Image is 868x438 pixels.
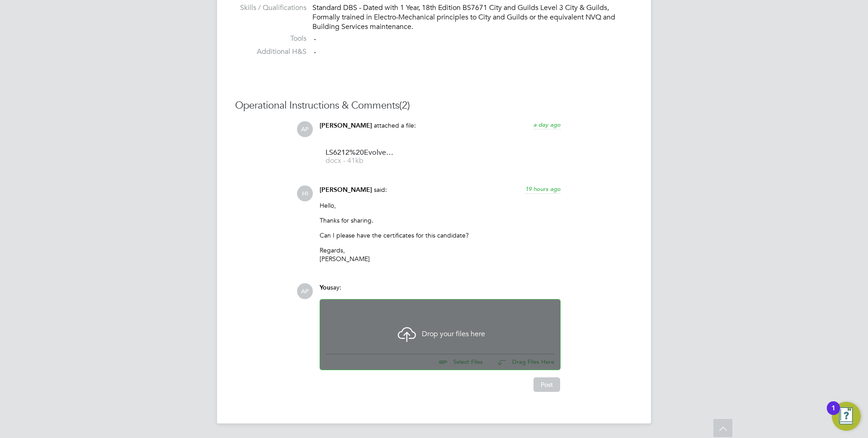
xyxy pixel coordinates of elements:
[320,246,561,262] p: Regards, [PERSON_NAME]
[235,99,633,112] h3: Operational Instructions & Comments
[297,186,313,201] span: HI
[235,47,307,57] label: Additional H&S
[525,185,561,193] span: 19 hours ago
[320,216,561,224] p: Thanks for sharing.
[399,99,410,111] span: (2)
[533,121,561,129] span: a day ago
[832,402,861,431] button: Open Resource Center, 1 new notification
[320,201,561,209] p: Hello,
[831,408,835,420] div: 1
[235,34,307,43] label: Tools
[533,377,560,392] button: Post
[320,283,561,299] div: say:
[374,186,387,194] span: said:
[374,121,416,129] span: attached a file:
[314,34,316,43] span: -
[320,231,561,239] p: Can I please have the certificates for this candidate?
[235,3,307,13] label: Skills / Qualifications
[297,283,313,299] span: AP
[325,149,398,156] span: LS6212%20Evolve%20Talent%20Search%20CV
[297,121,313,137] span: AP
[312,3,633,31] div: Standard DBS - Dated with 1 Year, 18th Edition BS7671 City and Guilds Level 3 City & Guilds, Form...
[320,186,372,194] span: [PERSON_NAME]
[320,284,330,291] span: You
[490,353,555,372] button: Drag Files Here
[325,149,398,164] a: LS6212%20Evolve%20Talent%20Search%20CV docx - 41kb
[314,48,316,57] span: -
[320,122,372,129] span: [PERSON_NAME]
[325,157,398,164] span: docx - 41kb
